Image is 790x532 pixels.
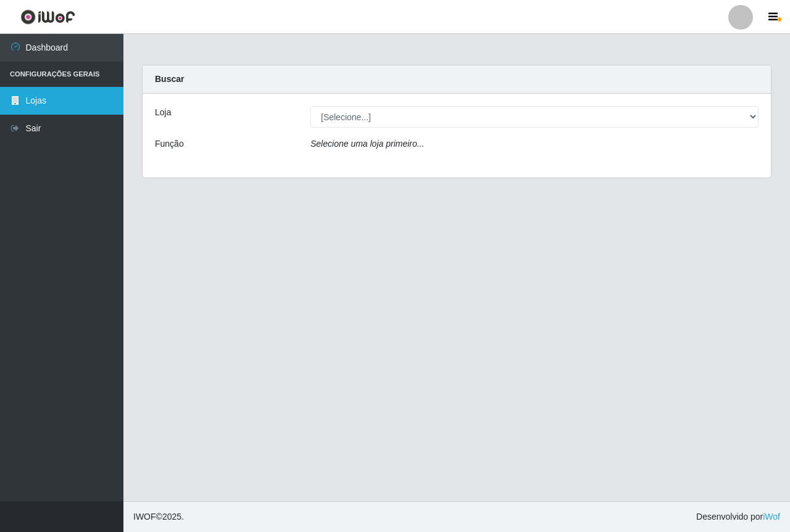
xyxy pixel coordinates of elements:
img: CoreUI Logo [20,9,75,25]
a: iWof [763,512,780,522]
strong: Buscar [155,74,184,84]
label: Loja [155,106,171,119]
label: Função [155,137,184,150]
span: Desenvolvido por [696,510,780,523]
span: © 2025 . [133,510,184,523]
i: Selecione uma loja primeiro... [310,139,424,149]
span: IWOF [133,512,156,522]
